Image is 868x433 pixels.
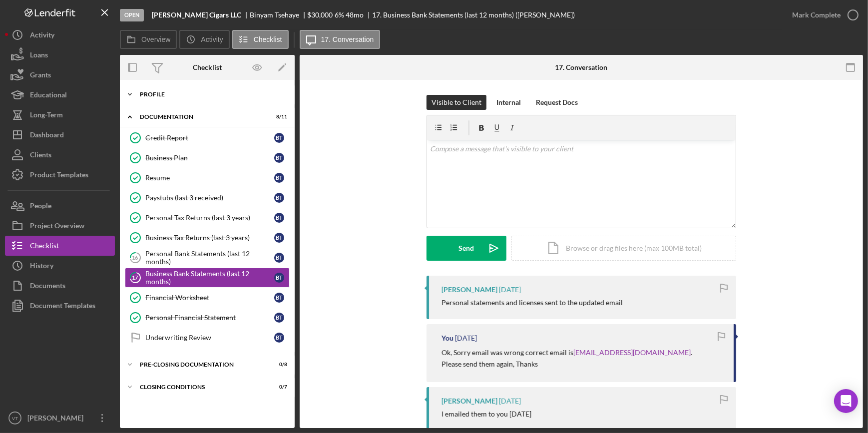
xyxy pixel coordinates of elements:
[321,35,374,43] label: 17. Conversation
[834,389,858,413] div: Open Intercom Messenger
[274,253,284,263] div: B T
[125,168,290,188] a: ResumeBT
[499,286,521,294] time: 2025-10-09 16:37
[346,11,364,19] div: 48 mo
[459,236,474,261] div: Send
[145,154,274,162] div: Business Plan
[140,384,262,390] div: Closing Conditions
[5,296,115,316] button: Document Templates
[145,270,274,286] div: Business Bank Statements (last 12 months)
[274,153,284,163] div: B T
[5,25,115,45] button: Activity
[269,362,287,368] div: 0 / 8
[30,145,51,167] div: Clients
[145,250,274,266] div: Personal Bank Statements (last 12 months)
[30,105,63,127] div: Long-Term
[125,308,290,328] a: Personal Financial StatementBT
[5,216,115,236] button: Project Overview
[5,125,115,145] a: Dashboard
[145,294,274,302] div: Financial Worksheet
[125,248,290,268] a: 16Personal Bank Statements (last 12 months)BT
[145,314,274,322] div: Personal Financial Statement
[5,85,115,105] a: Educational
[30,165,88,187] div: Product Templates
[441,286,497,294] div: [PERSON_NAME]
[140,91,282,97] div: Profile
[5,45,115,65] button: Loans
[269,114,287,120] div: 8 / 11
[250,11,308,19] div: Binyam Tsehaye
[441,334,453,342] div: You
[573,348,691,357] a: [EMAIL_ADDRESS][DOMAIN_NAME]
[145,134,274,142] div: Credit Report
[308,10,333,19] span: $30,000
[140,114,262,120] div: Documentation
[5,145,115,165] a: Clients
[30,236,59,258] div: Checklist
[499,397,521,405] time: 2025-10-09 13:26
[792,5,841,25] div: Mark Complete
[300,30,381,49] button: 17. Conversation
[536,95,578,110] div: Request Docs
[274,213,284,223] div: B T
[274,173,284,183] div: B T
[30,125,64,147] div: Dashboard
[491,95,526,110] button: Internal
[140,362,262,368] div: Pre-Closing Documentation
[5,65,115,85] button: Grants
[254,35,282,43] label: Checklist
[432,95,481,110] div: Visible to Client
[274,333,284,343] div: B T
[427,95,486,110] button: Visible to Client
[30,296,95,318] div: Document Templates
[274,193,284,203] div: B T
[125,148,290,168] a: Business PlanBT
[145,234,274,242] div: Business Tax Returns (last 3 years)
[269,384,287,390] div: 0 / 7
[30,276,65,298] div: Documents
[145,214,274,222] div: Personal Tax Returns (last 3 years)
[145,194,274,202] div: Paystubs (last 3 received)
[201,35,223,43] label: Activity
[125,288,290,308] a: Financial WorksheetBT
[274,313,284,323] div: B T
[30,256,53,278] div: History
[441,347,692,358] p: Ok, Sorry email was wrong correct email is .
[427,236,506,261] button: Send
[193,63,222,71] div: Checklist
[455,334,477,342] time: 2025-10-09 16:19
[5,105,115,125] button: Long-Term
[274,293,284,303] div: B T
[5,256,115,276] button: History
[141,35,170,43] label: Overview
[5,276,115,296] button: Documents
[441,359,692,370] p: Please send them again, Thanks
[274,133,284,143] div: B T
[335,11,344,19] div: 6 %
[5,196,115,216] button: People
[555,63,608,71] div: 17. Conversation
[372,11,575,19] div: 17. Business Bank Statements (last 12 months) ([PERSON_NAME])
[125,208,290,228] a: Personal Tax Returns (last 3 years)BT
[5,236,115,256] button: Checklist
[132,254,139,261] tspan: 16
[5,165,115,185] button: Product Templates
[145,174,274,182] div: Resume
[496,95,521,110] div: Internal
[132,274,139,281] tspan: 17
[30,196,51,218] div: People
[30,25,54,47] div: Activity
[274,273,284,283] div: B T
[179,30,229,49] button: Activity
[441,299,623,307] div: Personal statements and licenses sent to the updated email
[30,216,84,238] div: Project Overview
[125,188,290,208] a: Paystubs (last 3 received)BT
[30,65,51,87] div: Grants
